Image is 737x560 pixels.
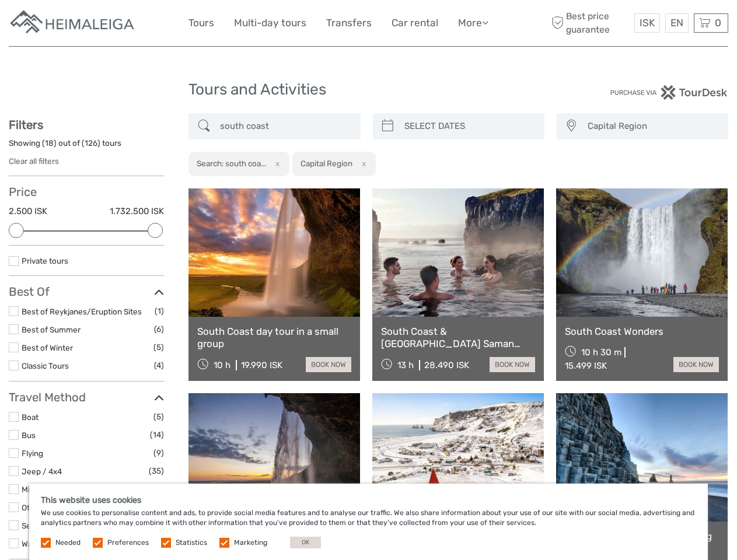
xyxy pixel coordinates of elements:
[110,205,164,218] label: 1.732.500 ISK
[424,360,469,370] div: 28.490 ISK
[215,116,354,136] input: SEARCH
[149,464,164,478] span: (35)
[565,325,719,337] a: South Coast Wonders
[326,15,372,32] a: Transfers
[22,449,43,458] a: Flying
[22,430,36,440] a: Bus
[22,361,69,370] a: Classic Tours
[9,285,164,299] h3: Best Of
[490,357,535,372] a: book now
[306,357,351,372] a: book now
[9,205,47,218] label: 2.500 ISK
[29,484,708,560] div: We use cookies to personalise content and ads, to provide social media features and to analyse ou...
[22,467,62,476] a: Jeep / 4x4
[673,357,719,372] a: book now
[153,446,164,460] span: (9)
[22,412,39,422] a: Boat
[16,20,132,30] p: We're away right now. Please check back later!
[22,343,73,352] a: Best of Winter
[234,15,306,32] a: Multi-day tours
[22,485,72,494] a: Mini Bus / Car
[22,325,81,334] a: Best of Summer
[22,521,58,530] a: Self-Drive
[354,157,370,170] button: x
[268,157,284,170] button: x
[392,15,438,32] a: Car rental
[234,538,267,548] label: Marketing
[176,538,207,548] label: Statistics
[153,410,164,423] span: (5)
[582,117,722,136] button: Capital Region
[55,538,81,548] label: Needed
[107,538,149,548] label: Preferences
[9,156,59,166] a: Clear all filters
[290,537,321,548] button: OK
[197,159,266,168] h2: Search: south coa...
[197,325,351,349] a: South Coast day tour in a small group
[22,307,142,316] a: Best of Reykjanes/Eruption Sites
[154,323,164,336] span: (6)
[153,341,164,354] span: (5)
[9,138,164,156] div: Showing ( ) out of ( ) tours
[134,18,148,32] button: Open LiveChat chat widget
[41,495,696,505] h5: This website uses cookies
[149,482,164,496] span: (48)
[400,116,539,136] input: SELECT DATES
[301,159,352,168] h2: Capital Region
[565,360,607,371] div: 15.499 ISK
[154,359,164,372] span: (4)
[381,325,535,349] a: South Coast & [GEOGRAPHIC_DATA] Saman Pass Tour
[713,17,723,29] span: 0
[214,360,230,370] span: 10 h
[640,17,655,29] span: ISK
[188,80,549,99] h1: Tours and Activities
[9,118,43,132] strong: Filters
[581,347,621,358] span: 10 h 30 m
[45,138,54,149] label: 18
[9,185,164,199] h3: Price
[9,390,164,404] h3: Travel Method
[188,15,214,32] a: Tours
[155,304,164,318] span: (1)
[150,428,164,442] span: (14)
[549,10,631,36] span: Best price guarantee
[241,360,282,370] div: 19.990 ISK
[665,13,689,33] div: EN
[85,138,97,149] label: 126
[458,15,488,32] a: More
[610,85,728,100] img: PurchaseViaTourDesk.png
[22,539,49,548] a: Walking
[9,9,137,37] img: Apartments in Reykjavik
[22,503,89,512] a: Other / Non-Travel
[397,360,414,370] span: 13 h
[22,256,68,265] a: Private tours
